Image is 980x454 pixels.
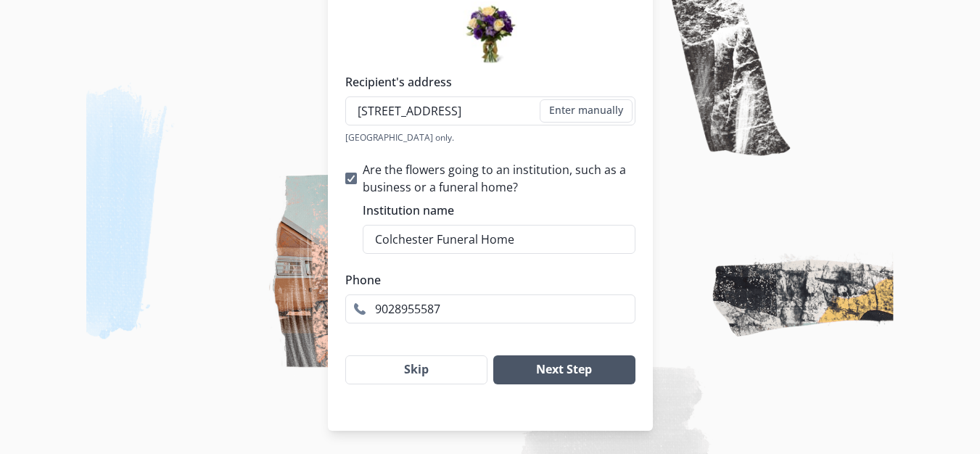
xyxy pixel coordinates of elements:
[345,271,627,289] label: Phone
[540,99,633,123] button: Enter manually
[345,73,627,91] label: Recipient's address
[493,355,635,384] button: Next Step
[463,1,517,56] div: Preview of some flower bouquets
[345,96,635,125] input: Search address
[345,355,488,384] button: Skip
[345,131,635,144] div: [GEOGRAPHIC_DATA] only.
